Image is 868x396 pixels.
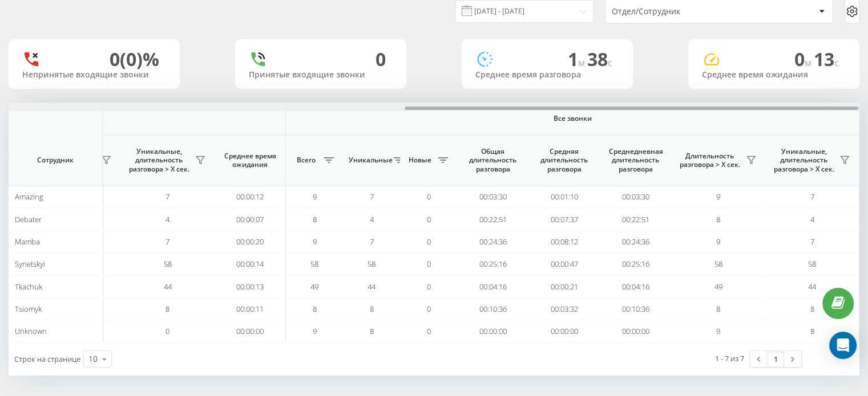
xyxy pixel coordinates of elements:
span: 9 [716,191,720,202]
td: 00:00:07 [215,208,286,230]
span: 44 [164,281,172,292]
span: 4 [370,214,374,224]
span: 8 [313,304,317,314]
span: 9 [313,326,317,336]
span: Новые [406,156,434,165]
span: 38 [587,47,612,71]
span: 4 [165,214,169,224]
div: 10 [88,353,98,365]
span: 58 [368,259,376,269]
span: Mamba [15,236,40,247]
div: Непринятые входящие звонки [22,70,166,80]
div: Среднее время ожидания [702,70,846,80]
span: Общая длительность разговора [466,147,520,174]
span: 58 [808,259,816,269]
span: 8 [370,304,374,314]
td: 00:04:16 [457,275,528,297]
td: 00:08:12 [528,231,600,253]
span: Unknown [15,326,47,336]
span: 0 [427,304,431,314]
span: 58 [310,259,318,269]
span: 0 [427,236,431,247]
span: Amazing [15,191,43,202]
span: 9 [716,236,720,247]
div: 0 (0)% [110,48,159,70]
span: 9 [313,236,317,247]
span: Debater [15,214,42,224]
td: 00:00:11 [215,298,286,320]
span: 0 [794,47,814,71]
span: c [608,56,612,69]
td: 00:00:47 [528,253,600,275]
div: 0 [376,48,386,70]
span: 0 [427,214,431,224]
span: 49 [714,281,722,292]
span: Уникальные, длительность разговора > Х сек. [126,147,192,174]
span: 8 [370,326,374,336]
span: 0 [427,281,431,292]
td: 00:00:00 [215,320,286,342]
span: Уникальные [349,156,390,165]
td: 00:25:16 [600,253,671,275]
span: Все звонки [320,114,825,123]
td: 00:00:12 [215,186,286,208]
span: 8 [716,214,720,224]
span: Уникальные, длительность разговора > Х сек. [771,147,836,174]
span: Tsiomyk [15,304,42,314]
a: 1 [767,351,784,367]
div: Среднее время разговора [475,70,619,80]
span: Synetskyi [15,259,45,269]
td: 00:00:14 [215,253,286,275]
span: 13 [814,47,839,71]
span: 0 [165,326,169,336]
span: 58 [164,259,172,269]
span: 44 [808,281,816,292]
span: Всего [292,156,320,165]
span: Длительность разговора > Х сек. [677,152,742,169]
td: 00:22:51 [457,208,528,230]
span: 7 [370,191,374,202]
span: Строк на странице [14,354,80,364]
span: 9 [716,326,720,336]
span: Среднее время ожидания [223,152,277,169]
span: 8 [810,304,814,314]
td: 00:10:36 [600,298,671,320]
span: 8 [165,304,169,314]
span: 1 [568,47,587,71]
span: Сотрудник [18,156,92,165]
td: 00:00:20 [215,231,286,253]
td: 00:00:13 [215,275,286,297]
div: 1 - 7 из 7 [715,353,744,364]
span: 9 [313,191,317,202]
span: 0 [427,259,431,269]
span: 7 [810,236,814,247]
span: 8 [716,304,720,314]
td: 00:24:36 [457,231,528,253]
span: 4 [810,214,814,224]
span: 58 [714,259,722,269]
span: Tkachuk [15,281,42,292]
span: 49 [310,281,318,292]
td: 00:04:16 [600,275,671,297]
td: 00:00:00 [600,320,671,342]
span: 8 [810,326,814,336]
span: 7 [370,236,374,247]
div: Принятые входящие звонки [249,70,393,80]
span: 8 [313,214,317,224]
span: c [834,56,839,69]
td: 00:03:30 [457,186,528,208]
span: Средняя длительность разговора [537,147,591,174]
span: 0 [427,326,431,336]
span: м [578,56,587,69]
td: 00:03:32 [528,298,600,320]
span: 0 [427,191,431,202]
td: 00:00:00 [528,320,600,342]
td: 00:25:16 [457,253,528,275]
td: 00:03:30 [600,186,671,208]
td: 00:10:36 [457,298,528,320]
span: 7 [810,191,814,202]
td: 00:01:10 [528,186,600,208]
span: м [805,56,814,69]
div: Отдел/Сотрудник [612,7,748,17]
td: 00:07:37 [528,208,600,230]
